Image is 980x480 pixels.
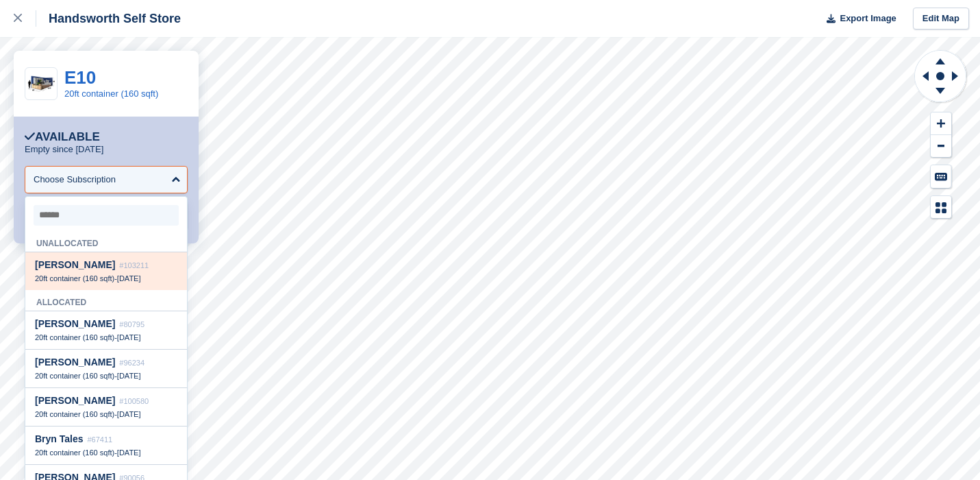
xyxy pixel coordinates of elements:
[64,88,158,99] a: 20ft container (160 sqft)
[35,259,115,270] span: [PERSON_NAME]
[34,173,116,187] div: Choose Subscription
[117,410,141,418] span: [DATE]
[35,274,177,283] div: -
[931,135,951,158] button: Zoom Out
[35,274,114,283] span: 20ft container (160 sqft)
[36,10,181,27] div: Handsworth Self Store
[117,448,141,457] span: [DATE]
[119,397,149,405] span: #100580
[117,333,141,341] span: [DATE]
[25,130,100,144] div: Available
[931,196,951,219] button: Map Legend
[25,144,103,155] p: Empty since [DATE]
[117,372,141,380] span: [DATE]
[35,357,115,368] span: [PERSON_NAME]
[35,333,114,341] span: 20ft container (160 sqft)
[35,318,115,329] span: [PERSON_NAME]
[119,320,145,328] span: #80795
[119,359,145,367] span: #96234
[913,8,969,30] a: Edit Map
[87,435,112,444] span: #67411
[25,231,187,252] div: Unallocated
[35,410,114,418] span: 20ft container (160 sqft)
[931,112,951,135] button: Zoom In
[25,72,57,96] img: 20-ft-container.jpg
[35,448,177,457] div: -
[818,8,896,30] button: Export Image
[840,12,896,25] span: Export Image
[117,274,141,283] span: [DATE]
[35,409,177,419] div: -
[931,165,951,188] button: Keyboard Shortcuts
[35,371,177,381] div: -
[35,395,115,406] span: [PERSON_NAME]
[64,67,96,88] a: E10
[35,372,114,380] span: 20ft container (160 sqft)
[25,290,187,311] div: Allocated
[35,448,114,457] span: 20ft container (160 sqft)
[35,333,177,342] div: -
[119,261,149,269] span: #103211
[35,433,84,444] span: Bryn Tales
